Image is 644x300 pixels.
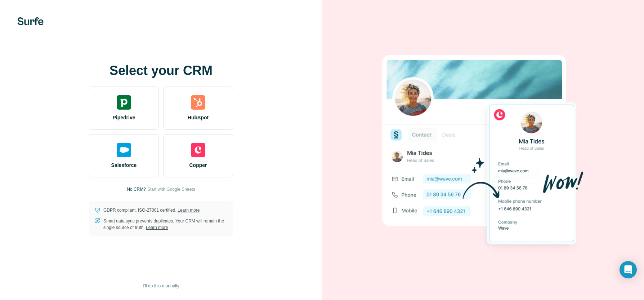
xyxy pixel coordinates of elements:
[178,208,200,213] a: Learn more
[620,261,637,278] div: Open Intercom Messenger
[112,114,135,121] span: Pipedrive
[191,143,205,157] img: copper's logo
[143,283,179,289] span: I’ll do this manually
[103,207,200,213] p: GDPR compliant. ISO-27001 certified.
[189,162,207,169] span: Copper
[146,225,168,230] a: Learn more
[117,143,131,157] img: salesforce's logo
[89,63,233,78] h1: Select your CRM
[111,162,137,169] span: Salesforce
[138,281,184,291] button: I’ll do this manually
[188,114,209,121] span: HubSpot
[103,218,227,231] p: Smart data sync prevents duplicates. Your CRM will remain the single source of truth.
[117,95,131,110] img: pipedrive's logo
[17,17,44,25] img: Surfe's logo
[127,186,146,193] p: No CRM?
[382,43,584,257] img: COPPER image
[147,186,195,193] button: Start with Google Sheets
[191,95,205,110] img: hubspot's logo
